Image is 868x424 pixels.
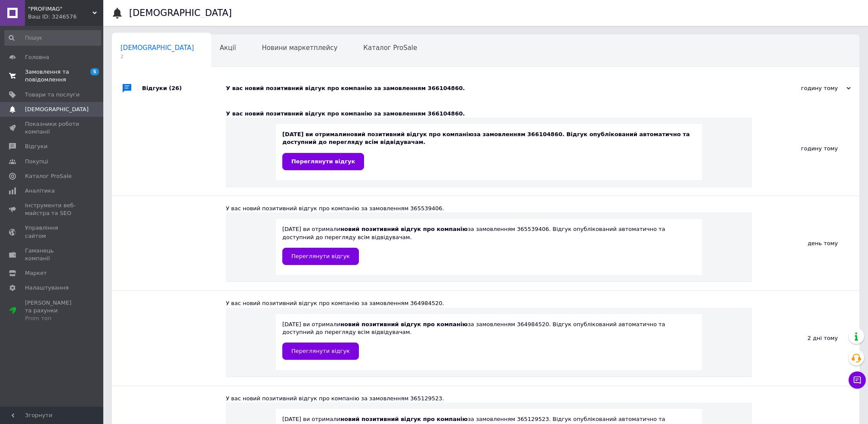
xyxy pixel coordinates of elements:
[291,158,355,165] span: Переглянути відгук
[340,226,468,232] b: новий позитивний відгук про компанію
[25,68,80,84] span: Замовлення та повідомлення
[25,53,49,61] span: Головна
[282,131,695,170] div: [DATE] ви отримали за замовленням 366104860. Відгук опублікований автоматично та доступний до пер...
[226,205,752,212] div: У вас новий позитивний відгук про компанію за замовленням 365539406.
[25,224,80,240] span: Управління сайтом
[340,416,468,422] b: новий позитивний відгук про компанію
[25,120,80,136] span: Показники роботи компанії
[25,269,47,277] span: Маркет
[169,85,182,91] span: (26)
[25,284,69,292] span: Налаштування
[226,110,752,118] div: У вас новий позитивний відгук про компанію за замовленням 366104860.
[25,299,80,323] span: [PERSON_NAME] та рахунки
[120,44,194,52] span: [DEMOGRAPHIC_DATA]
[25,202,80,217] span: Інструменти веб-майстра та SEO
[25,187,55,195] span: Аналітика
[129,8,232,18] h1: [DEMOGRAPHIC_DATA]
[282,343,359,360] a: Переглянути відгук
[282,248,359,265] a: Переглянути відгук
[765,84,851,92] div: годину тому
[90,68,99,75] span: 5
[25,315,80,322] div: Prom топ
[262,44,337,52] span: Новини маркетплейсу
[752,196,859,290] div: день тому
[340,321,468,327] b: новий позитивний відгук про компанію
[226,299,752,307] div: У вас новий позитивний відгук про компанію за замовленням 364984520.
[28,13,103,21] div: Ваш ID: 3246576
[25,143,47,150] span: Відгуки
[25,158,48,165] span: Покупці
[291,348,350,354] span: Переглянути відгук
[291,253,350,259] span: Переглянути відгук
[849,371,866,389] button: Чат з покупцем
[220,44,236,52] span: Акції
[282,153,364,170] a: Переглянути відгук
[752,291,859,385] div: 2 дні тому
[25,172,71,180] span: Каталог ProSale
[142,75,226,101] div: Відгуки
[28,5,93,13] span: "PROFIMAG"
[120,53,194,60] span: 2
[4,30,101,46] input: Пошук
[363,44,417,52] span: Каталог ProSale
[752,101,859,196] div: годину тому
[25,247,80,262] span: Гаманець компанії
[282,321,695,360] div: [DATE] ви отримали за замовленням 364984520. Відгук опублікований автоматично та доступний до пер...
[346,131,474,137] b: новий позитивний відгук про компанію
[226,84,765,92] div: У вас новий позитивний відгук про компанію за замовленням 366104860.
[25,106,89,113] span: [DEMOGRAPHIC_DATA]
[25,91,80,99] span: Товари та послуги
[226,395,752,402] div: У вас новий позитивний відгук про компанію за замовленням 365129523.
[282,225,695,265] div: [DATE] ви отримали за замовленням 365539406. Відгук опублікований автоматично та доступний до пер...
